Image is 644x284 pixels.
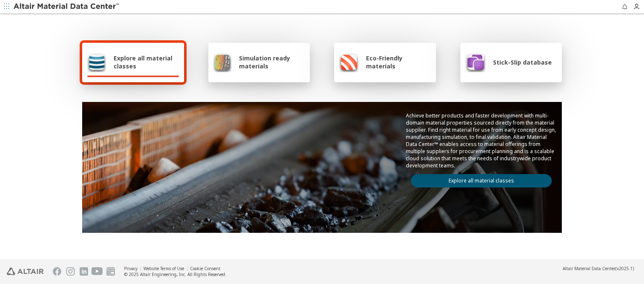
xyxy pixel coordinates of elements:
[465,52,486,72] img: Stick-Slip database
[124,271,226,277] div: © 2025 Altair Engineering, Inc. All Rights Reserved.
[190,266,221,271] a: Cookie Consent
[406,112,557,169] p: Achieve better products and faster development with multi-domain material properties sourced dire...
[411,174,552,188] a: Explore all material classes
[563,266,634,271] div: (v2025.1)
[493,58,552,66] span: Stick-Slip database
[239,54,305,70] span: Simulation ready materials
[114,54,179,70] span: Explore all material classes
[339,52,358,72] img: Eco-Friendly materials
[87,52,106,72] img: Explore all material classes
[366,54,431,70] span: Eco-Friendly materials
[143,266,184,271] a: Website Terms of Use
[7,268,44,275] img: Altair Engineering
[13,3,120,11] img: Altair Material Data Center
[213,52,231,72] img: Simulation ready materials
[124,266,138,271] a: Privacy
[563,266,615,271] span: Altair Material Data Center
